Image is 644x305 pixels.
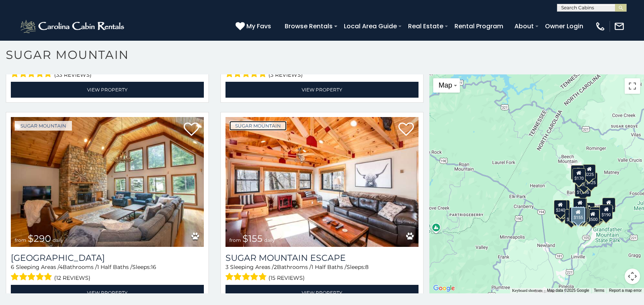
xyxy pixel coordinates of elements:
[28,233,51,244] span: $290
[225,264,229,271] span: 3
[583,164,596,179] div: $225
[225,117,419,246] a: Sugar Mountain Escape from $155 daily
[431,283,457,293] a: Open this area in Google Maps (opens a new window)
[511,19,538,33] a: About
[584,172,598,187] div: $125
[311,264,347,271] span: 1 Half Baths /
[609,288,641,293] a: Report a map error
[512,288,542,293] button: Keyboard shortcuts
[340,19,401,33] a: Local Area Guide
[11,264,14,271] span: 6
[268,273,305,283] span: (15 reviews)
[577,208,590,222] div: $350
[11,117,204,246] a: Sugar Mountain Lodge from $290 daily
[569,207,582,222] div: $375
[53,237,63,243] span: daily
[225,253,419,263] a: Sugar Mountain Escape
[554,200,567,214] div: $240
[451,19,507,33] a: Rental Program
[281,19,337,33] a: Browse Rentals
[614,21,625,32] img: mail-regular-white.png
[274,264,277,271] span: 2
[225,263,419,283] div: Sleeping Areas / Bathrooms / Sleeps:
[184,122,199,138] a: Add to favorites
[225,117,419,246] img: Sugar Mountain Escape
[574,198,587,213] div: $190
[602,198,615,212] div: $155
[431,283,457,293] img: Google
[571,207,585,222] div: $155
[229,237,241,243] span: from
[264,237,275,243] span: daily
[593,207,606,221] div: $345
[600,204,613,219] div: $190
[11,263,204,283] div: Sleeping Areas / Bathrooms / Sleeps:
[225,285,419,301] a: View Property
[439,81,452,89] span: Map
[575,182,591,197] div: $1,095
[151,264,156,271] span: 16
[97,264,132,271] span: 1 Half Baths /
[54,70,92,80] span: (33 reviews)
[398,122,414,138] a: Add to favorites
[236,21,273,31] a: My Favs
[59,264,63,271] span: 4
[582,203,595,217] div: $200
[11,253,204,263] h3: Sugar Mountain Lodge
[565,209,578,224] div: $650
[577,174,591,189] div: $350
[11,285,204,301] a: View Property
[571,165,584,180] div: $240
[547,288,589,293] span: Map data ©2025 Google
[229,121,287,131] a: Sugar Mountain
[246,21,271,31] span: My Favs
[595,21,606,32] img: phone-regular-white.png
[11,253,204,263] a: [GEOGRAPHIC_DATA]
[268,70,303,80] span: (3 reviews)
[433,78,460,93] button: Change map style
[572,168,586,183] div: $170
[11,82,204,98] a: View Property
[11,117,204,246] img: Sugar Mountain Lodge
[243,233,263,244] span: $155
[225,82,419,98] a: View Property
[556,203,569,218] div: $355
[625,269,640,284] button: Map camera controls
[15,237,26,243] span: from
[586,209,600,224] div: $500
[404,19,447,33] a: Real Estate
[365,264,369,271] span: 8
[594,288,604,293] a: Terms (opens in new tab)
[19,19,126,34] img: White-1-2.png
[625,78,640,94] button: Toggle fullscreen view
[15,121,72,131] a: Sugar Mountain
[54,273,91,283] span: (12 reviews)
[541,19,587,33] a: Owner Login
[590,207,603,222] div: $195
